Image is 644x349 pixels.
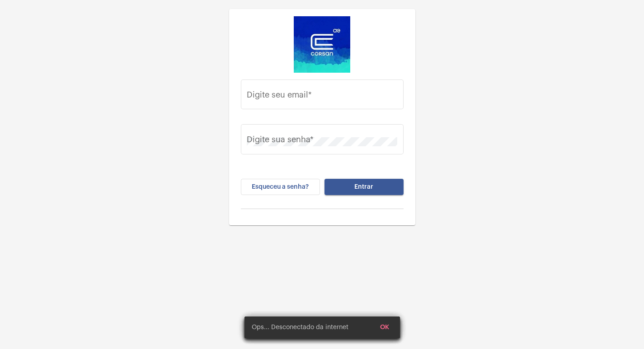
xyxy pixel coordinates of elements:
[241,179,320,195] button: Esqueceu a senha?
[294,16,350,73] img: d4669ae0-8c07-2337-4f67-34b0df7f5ae4.jpeg
[324,179,404,195] button: Entrar
[252,323,348,332] span: Ops... Desconectado da internet
[252,184,309,190] span: Esqueceu a senha?
[247,92,397,101] input: Digite seu email
[380,324,389,330] span: OK
[354,184,373,190] span: Entrar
